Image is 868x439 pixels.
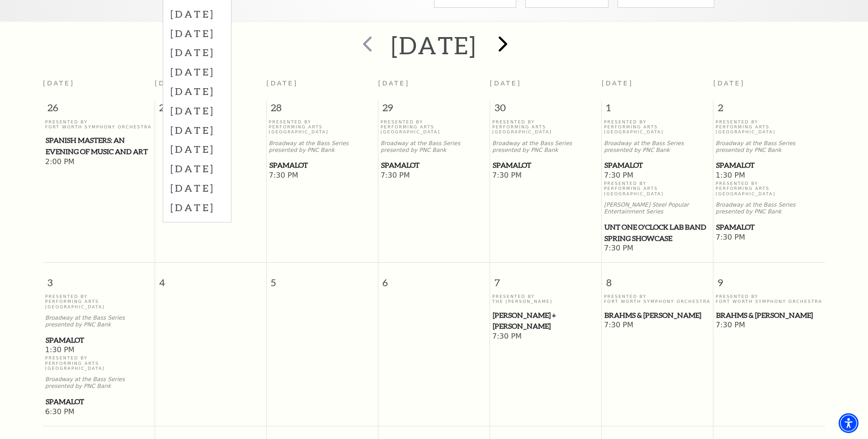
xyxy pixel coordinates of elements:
[602,263,713,294] span: 8
[381,160,487,171] span: Spamalot
[381,140,488,154] p: Broadway at the Bass Series presented by PNC Bank
[716,160,823,171] a: Spamalot
[486,29,519,61] button: next
[713,263,825,294] span: 9
[45,157,152,167] span: 2:00 PM
[604,202,711,215] p: [PERSON_NAME] Steel Popular Entertainment Series
[602,101,713,119] span: 1
[269,160,376,171] span: Spamalot
[604,171,711,181] span: 7:30 PM
[492,294,599,304] p: Presented By The [PERSON_NAME]
[43,101,155,119] span: 26
[391,31,476,60] h2: [DATE]
[43,263,155,294] span: 3
[604,310,711,321] a: Brahms & Dvorak
[492,160,599,171] a: Spamalot
[604,222,711,244] span: UNT One O'Clock Lab Band Spring Showcase
[170,198,224,217] label: [DATE]
[269,140,376,154] p: Broadway at the Bass Series presented by PNC Bank
[155,101,266,119] span: 27
[604,321,711,330] span: 7:30 PM
[46,135,152,157] span: Spanish Masters: An Evening of Music and Art
[604,310,711,321] span: Brahms & [PERSON_NAME]
[170,178,224,198] label: [DATE]
[716,202,823,215] p: Broadway at the Bass Series presented by PNC Bank
[267,263,378,294] span: 5
[45,407,152,417] span: 6:30 PM
[604,244,711,254] span: 7:30 PM
[45,119,152,130] p: Presented By Fort Worth Symphony Orchestra
[604,119,711,135] p: Presented By Performing Arts [GEOGRAPHIC_DATA]
[716,160,822,171] span: Spamalot
[269,171,376,181] span: 7:30 PM
[492,119,599,135] p: Presented By Performing Arts [GEOGRAPHIC_DATA]
[45,135,152,157] a: Spanish Masters: An Evening of Music and Art
[266,80,298,87] span: [DATE]
[46,335,152,346] span: Spamalot
[716,310,823,321] a: Brahms & Dvorak
[490,263,601,294] span: 7
[604,294,711,304] p: Presented By Fort Worth Symphony Orchestra
[170,139,224,159] label: [DATE]
[155,80,186,87] span: [DATE]
[269,119,376,135] p: Presented By Performing Arts [GEOGRAPHIC_DATA]
[716,233,823,243] span: 7:30 PM
[170,42,224,62] label: [DATE]
[716,140,823,154] p: Broadway at the Bass Series presented by PNC Bank
[378,101,490,119] span: 29
[716,294,823,304] p: Presented By Fort Worth Symphony Orchestra
[378,263,490,294] span: 6
[170,101,224,120] label: [DATE]
[716,222,823,233] a: Spamalot
[602,80,633,87] span: [DATE]
[493,160,599,171] span: Spamalot
[45,345,152,355] span: 1:30 PM
[45,355,152,371] p: Presented By Performing Arts [GEOGRAPHIC_DATA]
[43,80,75,87] span: [DATE]
[716,119,823,135] p: Presented By Performing Arts [GEOGRAPHIC_DATA]
[381,171,488,181] span: 7:30 PM
[604,160,711,171] a: Spamalot
[45,335,152,346] a: Spamalot
[170,120,224,140] label: [DATE]
[490,80,522,87] span: [DATE]
[170,62,224,81] label: [DATE]
[604,181,711,196] p: Presented By Performing Arts [GEOGRAPHIC_DATA]
[381,119,488,135] p: Presented By Performing Arts [GEOGRAPHIC_DATA]
[716,321,823,330] span: 7:30 PM
[45,376,152,390] p: Broadway at the Bass Series presented by PNC Bank
[492,140,599,154] p: Broadway at the Bass Series presented by PNC Bank
[170,4,224,24] label: [DATE]
[716,181,823,196] p: Presented By Performing Arts [GEOGRAPHIC_DATA]
[45,315,152,328] p: Broadway at the Bass Series presented by PNC Bank
[349,29,382,61] button: prev
[155,263,266,294] span: 4
[604,222,711,244] a: UNT One O'Clock Lab Band Spring Showcase
[839,413,859,433] div: Accessibility Menu
[170,24,224,43] label: [DATE]
[492,332,599,342] span: 7:30 PM
[713,101,825,119] span: 2
[493,310,599,332] span: [PERSON_NAME] + [PERSON_NAME]
[490,101,601,119] span: 30
[170,81,224,101] label: [DATE]
[170,159,224,178] label: [DATE]
[45,396,152,407] a: Spamalot
[492,310,599,332] a: Tessa Lark + Misha Namirovsky
[604,140,711,154] p: Broadway at the Bass Series presented by PNC Bank
[267,101,378,119] span: 28
[45,294,152,309] p: Presented By Performing Arts [GEOGRAPHIC_DATA]
[716,171,823,181] span: 1:30 PM
[269,160,376,171] a: Spamalot
[713,80,745,87] span: [DATE]
[716,222,822,233] span: Spamalot
[46,396,152,407] span: Spamalot
[378,80,410,87] span: [DATE]
[716,310,822,321] span: Brahms & [PERSON_NAME]
[492,171,599,181] span: 7:30 PM
[381,160,488,171] a: Spamalot
[604,160,711,171] span: Spamalot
